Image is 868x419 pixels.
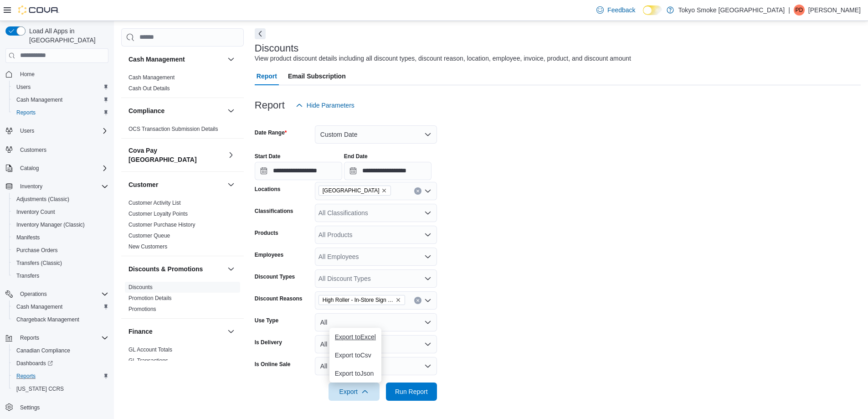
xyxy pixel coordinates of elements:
[288,67,346,85] span: Email Subscription
[2,124,112,137] button: Users
[2,67,112,81] button: Home
[16,69,38,80] a: Home
[16,347,70,354] span: Canadian Compliance
[329,383,380,401] button: Export
[13,270,108,281] span: Transfers
[255,295,303,302] label: Discount Reasons
[20,71,35,78] span: Home
[2,288,112,300] button: Operations
[255,229,278,237] label: Products
[16,181,46,192] button: Inventory
[16,196,69,203] span: Adjustments (Classic)
[16,68,108,80] span: Home
[329,328,381,346] button: Export toExcel
[255,317,278,324] label: Use Type
[13,258,108,269] span: Transfers (Classic)
[16,125,38,136] button: Users
[13,314,83,325] a: Chargeback Management
[395,297,401,303] button: Remove High Roller - In-Store Sign Up from selection in this group
[128,233,170,239] a: Customer Queue
[335,370,376,377] span: Export to Json
[315,125,437,144] button: Custom Date
[2,180,112,193] button: Inventory
[13,314,108,325] span: Chargeback Management
[20,165,39,172] span: Catalog
[13,232,43,243] a: Manifests
[121,72,244,98] div: Cash Management
[424,187,431,195] button: Open list of options
[128,126,218,132] a: OCS Transaction Submission Details
[678,5,785,16] p: Tokyo Smoke [GEOGRAPHIC_DATA]
[323,295,394,305] span: High Roller - In-Store Sign Up
[128,200,181,206] a: Customer Activity List
[344,162,431,180] input: Press the down key to open a popover containing a calendar.
[13,194,73,205] a: Adjustments (Classic)
[16,144,108,155] span: Customers
[128,264,224,274] button: Discounts & Promotions
[128,306,156,312] a: Promotions
[16,402,43,413] a: Settings
[9,193,112,206] button: Adjustments (Classic)
[16,316,79,323] span: Chargeback Management
[9,106,112,119] button: Reports
[128,305,156,313] span: Promotions
[9,257,112,269] button: Transfers (Classic)
[344,153,368,160] label: End Date
[643,5,662,15] input: Dark Mode
[16,303,62,310] span: Cash Management
[796,5,803,16] span: PD
[13,258,66,269] a: Transfers (Classic)
[128,347,172,353] a: GL Account Totals
[16,289,108,300] span: Operations
[335,352,376,359] span: Export to Csv
[395,387,428,396] span: Run Report
[292,96,358,114] button: Hide Parameters
[335,333,376,341] span: Export to Excel
[128,106,224,115] button: Compliance
[13,301,66,312] a: Cash Management
[424,297,431,304] button: Open list of options
[13,107,108,118] span: Reports
[9,93,112,106] button: Cash Management
[16,385,64,393] span: [US_STATE] CCRS
[2,162,112,175] button: Catalog
[16,372,36,380] span: Reports
[13,219,108,230] span: Inventory Manager (Classic)
[16,96,62,103] span: Cash Management
[424,209,431,217] button: Open list of options
[128,180,224,189] button: Customer
[794,5,805,16] div: Peter Doerpinghaus
[9,370,112,383] button: Reports
[414,297,421,304] button: Clear input
[13,94,66,105] a: Cash Management
[16,221,85,228] span: Inventory Manager (Classic)
[16,234,40,241] span: Manifests
[255,273,295,280] label: Discount Types
[255,361,291,368] label: Is Online Sale
[16,259,62,267] span: Transfers (Classic)
[20,404,40,411] span: Settings
[255,129,287,136] label: Date Range
[323,186,380,195] span: [GEOGRAPHIC_DATA]
[9,218,112,231] button: Inventory Manager (Classic)
[13,358,108,369] span: Dashboards
[128,210,188,217] span: Customer Loyalty Points
[13,107,39,118] a: Reports
[128,85,170,92] a: Cash Out Details
[9,357,112,370] a: Dashboards
[128,232,170,239] span: Customer Queue
[16,360,53,367] span: Dashboards
[121,282,244,318] div: Discounts & Promotions
[121,197,244,256] div: Customer
[128,243,167,250] span: New Customers
[128,327,224,336] button: Finance
[16,163,42,174] button: Catalog
[9,269,112,282] button: Transfers
[16,125,108,136] span: Users
[9,244,112,257] button: Purchase Orders
[13,345,108,356] span: Canadian Compliance
[128,284,153,290] a: Discounts
[128,357,168,364] span: GL Transactions
[16,332,108,343] span: Reports
[16,247,58,254] span: Purchase Orders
